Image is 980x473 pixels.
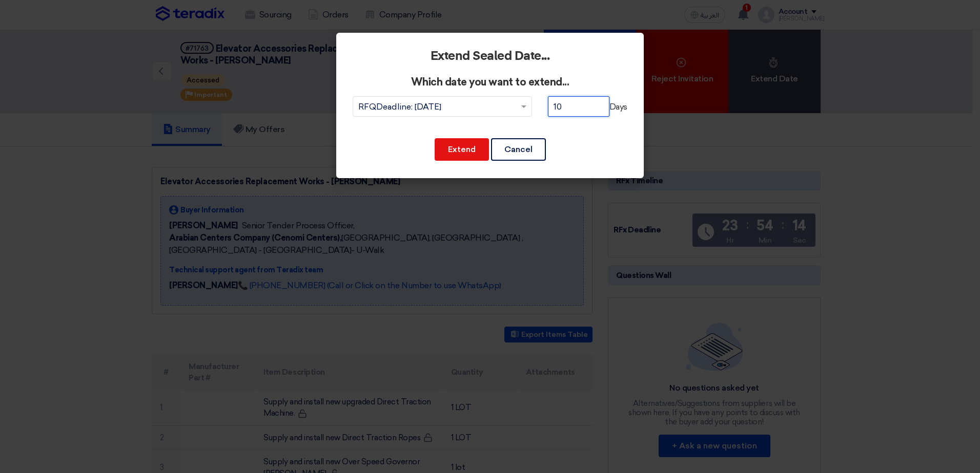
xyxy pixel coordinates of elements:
[491,138,546,161] button: Cancel
[353,49,627,63] h2: Extend Sealed Date...
[548,96,627,117] span: Days
[548,96,609,117] input: Number of days...
[435,138,489,161] button: Extend
[353,76,627,88] h3: Which date you want to extend...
